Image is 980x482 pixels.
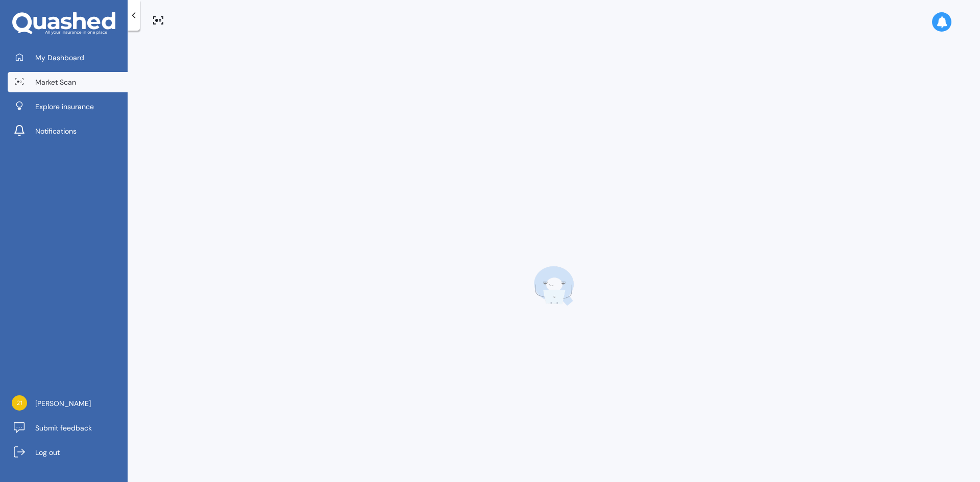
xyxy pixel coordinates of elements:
[35,423,92,433] span: Submit feedback
[35,77,76,87] span: Market Scan
[8,47,128,68] a: My Dashboard
[8,72,128,92] a: Market Scan
[8,393,128,414] a: [PERSON_NAME]
[8,442,128,463] a: Log out
[35,398,91,409] span: [PERSON_NAME]
[8,418,128,438] a: Submit feedback
[8,121,128,141] a: Notifications
[8,96,128,117] a: Explore insurance
[35,102,94,112] span: Explore insurance
[35,126,77,136] span: Notifications
[35,447,60,458] span: Log out
[35,53,84,63] span: My Dashboard
[533,266,574,307] img: q-laptop.bc25ffb5ccee3f42f31d.webp
[12,395,27,411] img: c6ab478469a619bf10db6153adabccac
